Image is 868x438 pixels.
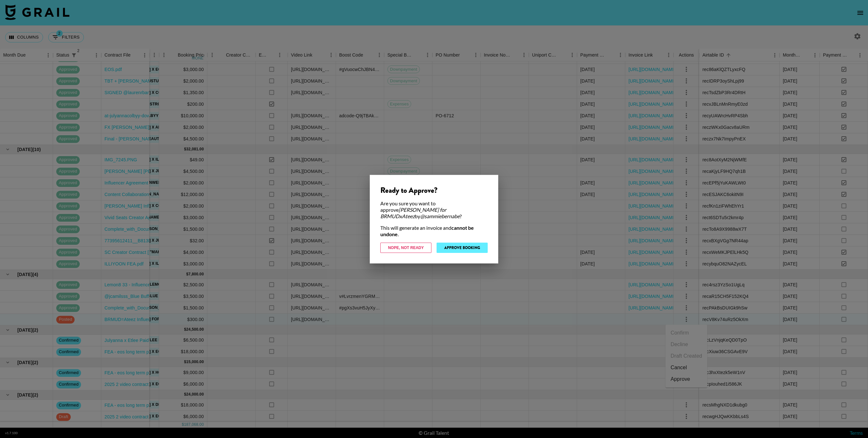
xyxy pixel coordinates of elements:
[380,207,446,219] em: [PERSON_NAME] for BRMUDxAteez
[380,185,488,195] div: Ready to Approve?
[380,225,488,237] div: This will generate an invoice and .
[420,213,460,219] em: @ sammiebernabe
[437,243,488,253] button: Approve Booking
[380,243,431,253] button: Nope, Not Ready
[380,225,474,237] strong: cannot be undone
[380,200,488,219] div: Are you sure you want to approve by ?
